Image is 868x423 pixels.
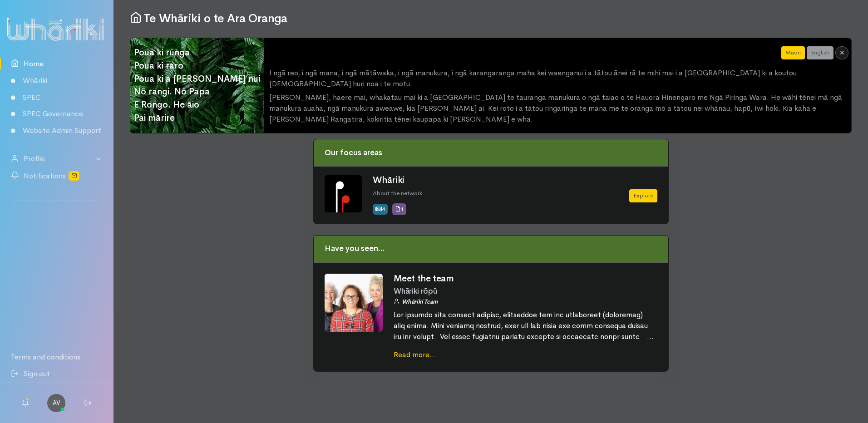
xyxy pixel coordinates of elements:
[130,43,264,128] span: Poua ki runga Poua ki raro Poua ki a [PERSON_NAME] nui Nō rangi. Nō Papa E Rongo. He āio Pai mārire
[629,189,657,202] a: Explore
[373,174,404,186] a: Whāriki
[394,350,436,359] a: Read more...
[314,139,668,167] div: Our focus areas
[807,46,833,59] button: English
[39,207,75,217] iframe: LinkedIn Embedded Content
[130,11,852,25] h1: Te Whāriki o te Ara Oranga
[314,236,668,263] div: Have you seen...
[325,175,362,212] img: Whariki%20Icon_Icon_Tile.png
[47,394,65,412] a: AV
[269,68,846,89] p: I ngā reo, i ngā mana, i ngā mātāwaka, i ngā manukura, i ngā karangaranga maha kei waenganui i a ...
[781,46,805,59] button: Māori
[269,92,846,125] p: [PERSON_NAME], haere mai, whakatau mai ki a [GEOGRAPHIC_DATA] te tauranga manukura o ngā taiao o ...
